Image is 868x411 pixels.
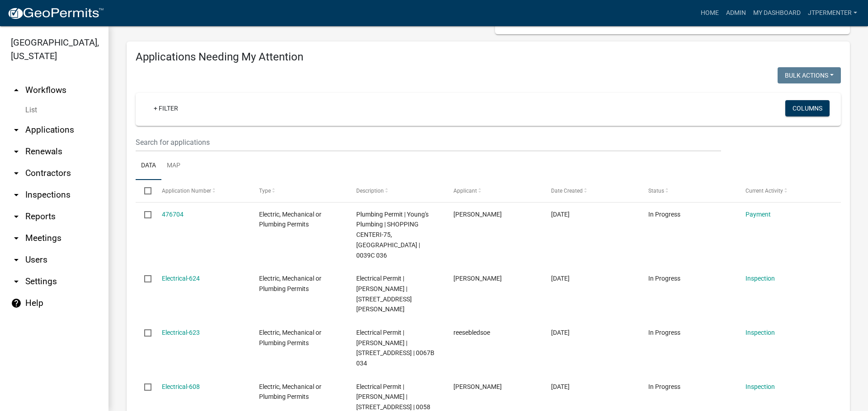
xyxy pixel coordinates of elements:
[356,188,384,194] span: Description
[648,188,664,194] span: Status
[259,188,271,194] span: Type
[11,211,22,222] i: arrow_drop_down
[11,298,22,309] i: help
[453,275,502,282] span: Daryl Clinton Harper
[356,275,412,313] span: Electrical Permit | David McMichen | 715 FOURTH ST W, Hiram 30141 | A002 153
[162,188,211,194] span: Application Number
[648,211,680,218] span: In Progress
[551,329,570,336] span: 09/09/2025
[136,180,153,202] datatable-header-cell: Select
[804,5,861,22] a: jtpermenter
[648,275,680,282] span: In Progress
[259,211,321,228] span: Electric, Mechanical or Plumbing Permits
[356,211,429,259] span: Plumbing Permit | Young's Plumbing | SHOPPING CENTERI-75, Adel Ga | 0039C 036
[453,383,502,390] span: Angela Pounds
[722,5,750,22] a: Admin
[136,133,721,152] input: Search for applications
[648,329,680,336] span: In Progress
[356,329,434,367] span: Electrical Permit | reese bledsoe | 304 RIVER TRACE RD, tifton 31793 | 0067B 034
[745,329,775,336] a: Inspection
[250,180,348,202] datatable-header-cell: Type
[11,168,22,179] i: arrow_drop_down
[745,275,775,282] a: Inspection
[542,180,639,202] datatable-header-cell: Date Created
[750,5,804,22] a: My Dashboard
[453,211,502,218] span: James T. Permenter Jr.
[745,188,783,194] span: Current Activity
[162,211,184,218] a: 476704
[11,189,22,200] i: arrow_drop_down
[785,100,830,116] button: Columns
[259,275,321,292] span: Electric, Mechanical or Plumbing Permits
[259,383,321,401] span: Electric, Mechanical or Plumbing Permits
[697,5,722,22] a: Home
[453,329,490,336] span: reesebledsoe
[153,180,250,202] datatable-header-cell: Application Number
[11,254,22,265] i: arrow_drop_down
[161,152,186,180] a: Map
[745,211,771,218] a: Payment
[11,125,22,135] i: arrow_drop_down
[737,180,834,202] datatable-header-cell: Current Activity
[162,275,200,282] a: Electrical-624
[162,383,200,390] a: Electrical-608
[640,180,737,202] datatable-header-cell: Status
[551,211,570,218] span: 09/10/2025
[11,233,22,244] i: arrow_drop_down
[11,276,22,287] i: arrow_drop_down
[136,152,161,180] a: Data
[778,67,841,83] button: Bulk Actions
[146,100,185,116] a: + Filter
[551,383,570,390] span: 08/20/2025
[648,383,680,390] span: In Progress
[136,51,841,64] h4: Applications Needing My Attention
[11,146,22,157] i: arrow_drop_down
[453,188,477,194] span: Applicant
[445,180,542,202] datatable-header-cell: Applicant
[551,275,570,282] span: 09/10/2025
[162,329,200,336] a: Electrical-623
[745,383,775,390] a: Inspection
[11,85,22,96] i: arrow_drop_up
[259,329,321,346] span: Electric, Mechanical or Plumbing Permits
[348,180,445,202] datatable-header-cell: Description
[551,188,583,194] span: Date Created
